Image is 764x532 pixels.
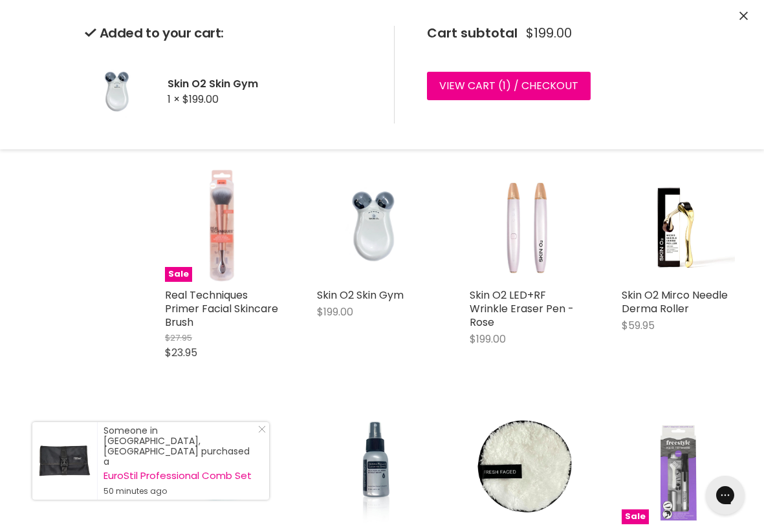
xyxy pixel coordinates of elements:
[165,169,278,282] a: Real Techniques Primer Facial Skincare BrushSale
[317,169,430,282] img: Skin O2 Skin Gym
[165,332,192,344] span: $27.95
[165,267,192,282] span: Sale
[32,422,97,500] a: Visit product page
[699,471,751,519] iframe: Gorgias live chat messenger
[622,169,735,282] img: Skin O2 Mirco Needle Derma Roller
[168,92,180,107] span: 1 ×
[622,288,728,316] a: Skin O2 Mirco Needle Derma Roller
[317,288,404,303] a: Skin O2 Skin Gym
[427,72,591,100] a: View cart (1) / Checkout
[165,288,278,330] a: Real Techniques Primer Facial Skincare Brush
[470,411,583,524] img: The Cosmetic Tattoo Company Fresh Faced Cleansing Sponge
[104,486,256,496] small: 50 minutes ago
[503,78,506,93] span: 1
[427,24,518,42] span: Cart subtotal
[317,411,430,524] img: Skin O2 Derma Roller Cleansing Spray
[168,77,373,90] h2: Skin O2 Skin Gym
[622,411,735,524] a: Freestyle Mirco Hair TrimmerSale
[622,411,735,524] img: Freestyle Mirco Hair Trimmer
[165,345,197,360] span: $23.95
[104,425,256,496] div: Someone in [GEOGRAPHIC_DATA], [GEOGRAPHIC_DATA] purchased a
[739,10,748,23] button: Close
[622,318,655,333] span: $59.95
[165,169,278,282] img: Real Techniques Primer Facial Skincare Brush
[258,425,266,433] svg: Close Icon
[104,471,256,481] a: EuroStil Professional Comb Set
[470,288,574,330] a: Skin O2 LED+RF Wrinkle Eraser Pen - Rose
[85,59,149,123] img: Skin O2 Skin Gym
[253,425,266,438] a: Close Notification
[85,26,373,41] h2: Added to your cart:
[470,169,583,282] img: Skin O2 LED+RF Wrinkle Eraser Pen - Rose
[317,304,353,319] span: $199.00
[526,26,572,41] span: $199.00
[182,92,219,107] span: $199.00
[622,509,649,524] span: Sale
[470,332,506,346] span: $199.00
[165,411,278,524] img: Skin O2 Facial Cleansing Flower Brush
